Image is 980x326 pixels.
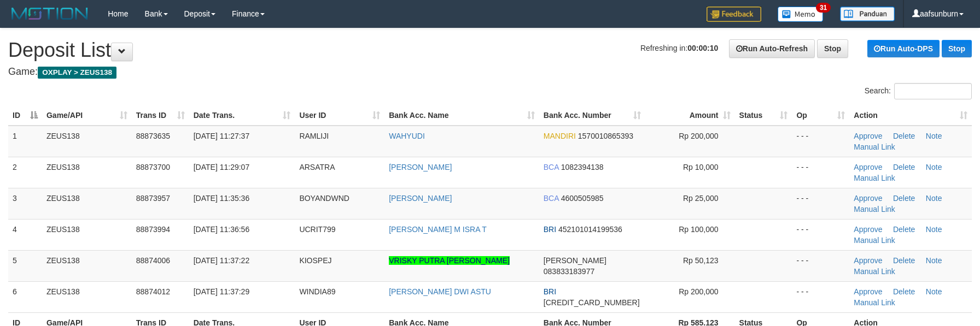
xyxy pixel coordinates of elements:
span: BCA [544,163,559,171]
input: Search: [894,83,972,99]
td: 1 [8,126,42,157]
td: ZEUS138 [42,219,132,250]
span: 88873700 [136,163,170,171]
span: KIOSPEJ [299,256,331,265]
td: - - - [792,250,849,281]
span: [PERSON_NAME] [544,256,606,265]
a: Manual Link [854,267,895,276]
span: Copy 4600505985 to clipboard [561,194,604,203]
td: 5 [8,250,42,281]
label: Search: [865,83,972,99]
td: 6 [8,281,42,312]
span: Copy 452101014199536 to clipboard [558,225,622,234]
h4: Game: [8,67,972,78]
a: Note [926,194,942,203]
a: Approve [854,194,882,203]
td: - - - [792,126,849,157]
a: Run Auto-DPS [867,40,940,57]
span: Copy 1570010865393 to clipboard [578,132,633,140]
span: 31 [816,3,831,13]
td: ZEUS138 [42,157,132,188]
a: [PERSON_NAME] [389,163,452,171]
img: Button%20Memo.svg [778,7,824,22]
h1: Deposit List [8,39,972,61]
span: RAMLIJI [299,132,329,140]
a: Manual Link [854,236,895,245]
a: Delete [893,256,915,265]
span: UCRIT799 [299,225,335,234]
a: Manual Link [854,143,895,151]
td: 2 [8,157,42,188]
a: Stop [942,40,972,57]
a: Note [926,287,942,296]
td: 4 [8,219,42,250]
a: WAHYUDI [389,132,425,140]
td: ZEUS138 [42,126,132,157]
span: [DATE] 11:29:07 [194,163,249,171]
a: Delete [893,132,915,140]
a: Approve [854,225,882,234]
th: Action: activate to sort column ascending [849,105,972,126]
span: Rp 100,000 [679,225,718,234]
span: WINDIA89 [299,287,335,296]
span: Rp 10,000 [683,163,719,171]
span: 88874006 [136,256,170,265]
a: Manual Link [854,205,895,214]
td: - - - [792,281,849,312]
a: [PERSON_NAME] [389,194,452,203]
th: Bank Acc. Name: activate to sort column ascending [384,105,539,126]
a: Note [926,256,942,265]
a: Approve [854,256,882,265]
span: 88874012 [136,287,170,296]
span: [DATE] 11:35:36 [194,194,249,203]
span: 88873635 [136,132,170,140]
a: Note [926,163,942,171]
a: Note [926,225,942,234]
td: ZEUS138 [42,250,132,281]
span: BRI [544,225,556,234]
a: Delete [893,287,915,296]
span: BCA [544,194,559,203]
th: ID: activate to sort column descending [8,105,42,126]
th: Bank Acc. Number: activate to sort column ascending [539,105,645,126]
img: Feedback.jpg [707,7,761,22]
a: VRISKY PUTRA [PERSON_NAME] [389,256,510,265]
a: Approve [854,132,882,140]
th: Status: activate to sort column ascending [735,105,792,126]
th: Game/API: activate to sort column ascending [42,105,132,126]
a: Note [926,132,942,140]
a: Delete [893,163,915,171]
td: ZEUS138 [42,281,132,312]
a: Run Auto-Refresh [729,39,815,58]
td: 3 [8,188,42,219]
a: Manual Link [854,174,895,182]
span: BOYANDWND [299,194,349,203]
td: ZEUS138 [42,188,132,219]
span: [DATE] 11:27:37 [194,132,249,140]
span: BRI [544,287,556,296]
td: - - - [792,219,849,250]
a: Approve [854,287,882,296]
a: Manual Link [854,298,895,307]
span: Rp 25,000 [683,194,719,203]
th: Amount: activate to sort column ascending [645,105,735,126]
strong: 00:00:10 [687,44,718,52]
td: - - - [792,157,849,188]
span: [DATE] 11:37:22 [194,256,249,265]
span: Refreshing in: [640,44,718,52]
th: User ID: activate to sort column ascending [295,105,384,126]
img: panduan.png [840,7,895,21]
a: Approve [854,163,882,171]
span: 88873957 [136,194,170,203]
th: Trans ID: activate to sort column ascending [132,105,189,126]
span: ARSATRA [299,163,335,171]
a: Stop [817,39,848,58]
td: - - - [792,188,849,219]
span: Copy 083833183977 to clipboard [544,267,594,276]
span: Copy 1082394138 to clipboard [561,163,604,171]
img: MOTION_logo.png [8,5,91,22]
span: Rp 200,000 [679,287,718,296]
span: Rp 50,123 [683,256,719,265]
a: Delete [893,194,915,203]
a: [PERSON_NAME] DWI ASTU [389,287,491,296]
